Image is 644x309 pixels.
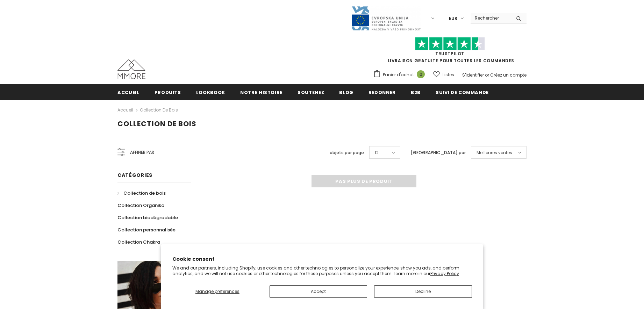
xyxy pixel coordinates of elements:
span: Suivi de commande [436,89,489,96]
span: Listes [443,71,454,78]
a: Listes [433,69,454,81]
span: Blog [339,89,353,96]
span: Collection de bois [123,190,166,196]
button: Accept [270,285,367,298]
img: Cas MMORE [117,59,145,79]
span: Collection personnalisée [117,227,176,233]
a: soutenez [298,84,324,100]
span: EUR [449,15,457,22]
a: Collection de bois [117,187,166,199]
label: objets par page [330,149,364,156]
p: We and our partners, including Shopify, use cookies and other technologies to personalize your ex... [172,265,472,276]
a: S'identifier [462,72,484,78]
span: Notre histoire [240,89,282,96]
label: [GEOGRAPHIC_DATA] par [411,149,466,156]
a: Collection Organika [117,199,164,211]
a: B2B [411,84,421,100]
a: Lookbook [196,84,225,100]
button: Manage preferences [172,285,263,298]
a: Redonner [368,84,396,100]
span: or [485,72,489,78]
span: Redonner [368,89,396,96]
a: TrustPilot [435,51,464,57]
span: soutenez [298,89,324,96]
a: Collection de bois [140,107,178,113]
a: Collection Chakra [117,236,160,248]
a: Collection personnalisée [117,224,176,236]
img: Javni Razpis [351,6,421,31]
span: Collection biodégradable [117,214,178,221]
button: Decline [374,285,472,298]
span: Affiner par [130,149,154,156]
span: LIVRAISON GRATUITE POUR TOUTES LES COMMANDES [373,40,527,64]
span: 12 [375,149,379,156]
input: Search Site [471,13,511,23]
a: Créez un compte [490,72,527,78]
a: Accueil [117,106,133,114]
a: Blog [339,84,353,100]
span: Collection Chakra [117,239,160,245]
a: Accueil [117,84,139,100]
span: Collection de bois [117,119,196,129]
span: Meilleures ventes [477,149,512,156]
span: Catégories [117,172,152,179]
span: B2B [411,89,421,96]
span: Accueil [117,89,139,96]
a: Notre histoire [240,84,282,100]
span: Panier d'achat [383,71,414,78]
span: Lookbook [196,89,225,96]
span: Collection Organika [117,202,164,209]
span: Manage preferences [195,288,239,294]
a: Javni Razpis [351,15,421,21]
a: Panier d'achat 0 [373,70,428,80]
a: Suivi de commande [436,84,489,100]
a: Collection biodégradable [117,211,178,224]
h2: Cookie consent [172,256,472,263]
a: Produits [155,84,181,100]
img: Faites confiance aux étoiles pilotes [415,37,485,51]
a: Privacy Policy [430,271,459,276]
span: 0 [417,70,425,78]
span: Produits [155,89,181,96]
